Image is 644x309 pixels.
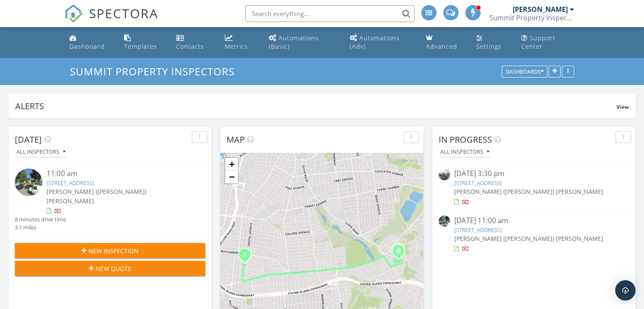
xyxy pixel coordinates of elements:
span: New Inspection [88,246,138,255]
a: Contacts [173,30,215,55]
button: New Quote [15,261,205,276]
span: In Progress [439,134,492,145]
i: 1 [243,252,246,258]
div: Automations (Adv) [350,34,400,50]
div: [DATE] 3:30 pm [454,168,613,179]
a: [STREET_ADDRESS] [47,179,94,187]
span: View [616,103,629,110]
a: Zoom in [225,158,238,171]
a: [DATE] 11:00 am [STREET_ADDRESS] [PERSON_NAME] ([PERSON_NAME]) [PERSON_NAME] [439,215,629,253]
input: Search everything... [245,5,415,22]
a: Settings [473,30,511,55]
a: SPECTORA [64,11,158,29]
a: SUMMIT PROPERTY INSPECTORS [70,64,242,78]
span: New Quote [96,264,131,273]
span: Map [227,134,245,145]
span: SPECTORA [89,4,158,22]
a: [STREET_ADDRESS] [454,179,502,187]
div: Dashboards [506,69,544,75]
div: All Inspectors [440,149,489,155]
a: Advanced [423,30,466,55]
div: Automations (Basic) [269,34,319,50]
div: Summit Property Inspectors [489,14,574,22]
div: 279 Collfield Ave, STATEN ISLAND, NY 10314 [245,254,250,259]
div: Templates [124,42,157,50]
div: All Inspectors [17,149,66,155]
img: streetview [439,168,450,180]
div: 8 minutes drive time [15,215,66,223]
button: Dashboards [502,66,547,78]
span: [PERSON_NAME] ([PERSON_NAME]) [PERSON_NAME] [47,188,146,204]
div: Advanced [426,42,457,50]
button: All Inspectors [15,146,67,158]
div: Dashboard [69,42,105,50]
a: [DATE] 3:30 pm [STREET_ADDRESS] [PERSON_NAME] ([PERSON_NAME]) [PERSON_NAME] [439,168,629,206]
a: Support Center [518,30,578,55]
div: Open Intercom Messenger [615,280,636,301]
a: Templates [121,30,166,55]
div: 46 Alpine Avenue, Staten Island New York 10301 [398,251,404,256]
button: All Inspectors [439,146,491,158]
img: streetview [15,168,42,196]
a: Metrics [221,30,259,55]
span: [PERSON_NAME] ([PERSON_NAME]) [PERSON_NAME] [454,235,603,243]
div: [PERSON_NAME] [513,5,568,14]
div: 11:00 am [47,168,190,179]
div: 3.1 miles [15,223,66,232]
a: [STREET_ADDRESS] [454,226,502,234]
div: Alerts [15,100,616,112]
a: 11:00 am [STREET_ADDRESS] [PERSON_NAME] ([PERSON_NAME]) [PERSON_NAME] 8 minutes drive time 3.1 miles [15,168,205,232]
img: The Best Home Inspection Software - Spectora [64,4,83,23]
a: Dashboard [66,30,113,55]
div: Contacts [176,42,204,50]
a: Zoom out [225,171,238,183]
img: streetview [439,215,450,227]
div: Support Center [521,34,556,50]
div: Metrics [225,42,248,50]
a: Automations (Basic) [265,30,340,55]
div: [DATE] 11:00 am [454,215,613,226]
a: Automations (Advanced) [346,30,416,55]
span: [PERSON_NAME] ([PERSON_NAME]) [PERSON_NAME] [454,188,603,196]
span: [DATE] [15,134,42,145]
div: Settings [476,42,502,50]
button: New Inspection [15,243,205,258]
